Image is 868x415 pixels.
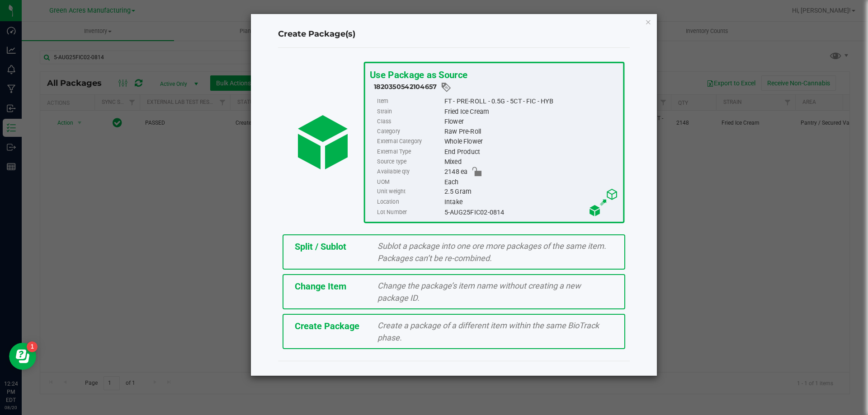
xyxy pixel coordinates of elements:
[377,321,599,342] span: Create a package of a different item within the same BioTrack phase.
[444,177,618,187] div: Each
[444,197,618,207] div: Intake
[377,281,581,303] span: Change the package’s item name without creating a new package ID.
[295,321,359,331] span: Create Package
[444,137,618,147] div: Whole Flower
[444,147,618,157] div: End Product
[377,241,606,263] span: Sublot a package into one ore more packages of the same item. Packages can’t be re-combined.
[377,117,442,126] label: Class
[377,147,442,157] label: External Type
[27,341,38,352] iframe: Resource center unread badge
[377,97,442,107] label: Item
[377,187,442,197] label: Unit weight
[444,117,618,126] div: Flower
[377,157,442,167] label: Source type
[9,343,36,370] iframe: Resource center
[295,281,346,292] span: Change Item
[444,97,618,107] div: FT - PRE-ROLL - 0.5G - 5CT - FIC - HYB
[444,157,618,167] div: Mixed
[377,137,442,147] label: External Category
[377,167,442,177] label: Available qty
[444,126,618,136] div: Raw Pre-Roll
[444,107,618,117] div: Fried Ice Cream
[374,82,618,93] div: 1820350542104657
[295,241,346,252] span: Split / Sublot
[278,28,630,40] h4: Create Package(s)
[444,207,618,217] div: 5-AUG25FIC02-0814
[377,207,442,217] label: Lot Number
[377,197,442,207] label: Location
[369,69,467,80] span: Use Package as Source
[377,107,442,117] label: Strain
[444,187,618,197] div: 2.5 Gram
[377,126,442,136] label: Category
[444,167,467,177] span: 2148 ea
[377,177,442,187] label: UOM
